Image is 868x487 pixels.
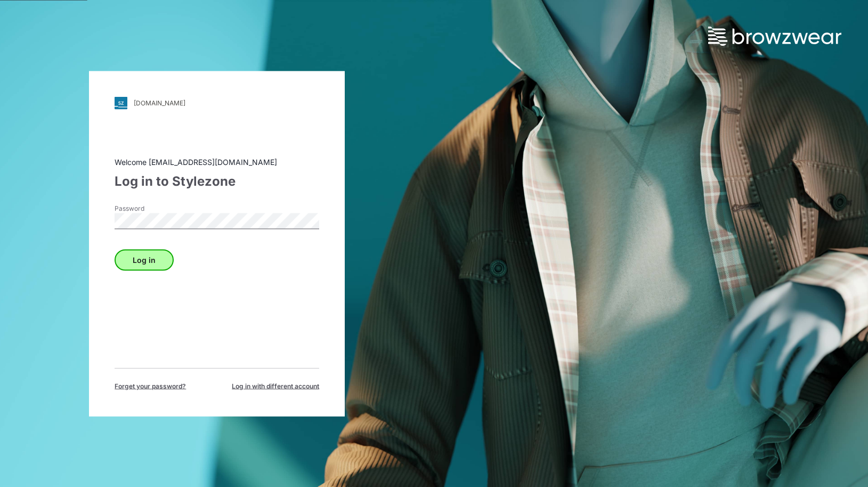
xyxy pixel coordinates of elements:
[708,27,841,46] img: browzwear-logo.73288ffb.svg
[115,249,174,270] button: Log in
[115,96,319,109] a: [DOMAIN_NAME]
[134,99,185,107] div: [DOMAIN_NAME]
[115,171,319,191] div: Log in to Stylezone
[115,96,127,109] img: svg+xml;base64,PHN2ZyB3aWR0aD0iMjgiIGhlaWdodD0iMjgiIHZpZXdCb3g9IjAgMCAyOCAyOCIgZmlsbD0ibm9uZSIgeG...
[115,203,189,213] label: Password
[232,381,319,391] span: Log in with different account
[115,156,319,167] div: Welcome [EMAIL_ADDRESS][DOMAIN_NAME]
[115,381,186,391] span: Forget your password?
